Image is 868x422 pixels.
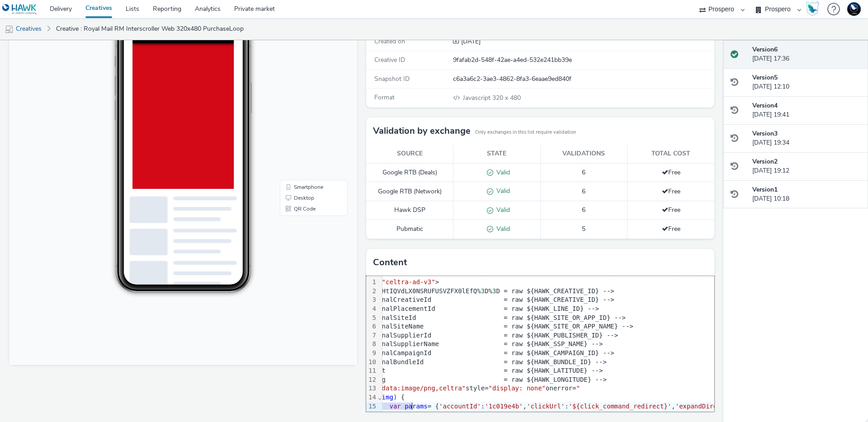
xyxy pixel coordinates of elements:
span: Free [662,168,680,177]
span: Smartphone [285,190,314,195]
span: Free [662,187,680,196]
div: 8 [366,340,377,349]
span: "celtra-ad-v3" [382,278,435,286]
div: [DATE] 19:12 [752,157,861,176]
th: State [453,145,541,163]
span: Desktop [285,201,305,206]
strong: Version 4 [752,101,778,110]
a: Creative : Royal Mail RM Interscroller Web 320x480 PurchaseLoop [52,18,248,40]
span: 320 x 480 [462,94,521,102]
th: Source [366,145,453,163]
span: Free [662,225,680,233]
h3: Content [373,256,407,269]
span: 'accountId' [439,403,481,410]
span: " [576,384,580,392]
span: 6 [582,187,585,196]
a: Hawk Academy [806,2,823,16]
img: Support Hawk [847,2,861,16]
div: 9fafab2d-548f-42ae-a4ed-532e241bb39e [453,56,713,65]
span: [DATE] [459,37,481,46]
span: Free [662,206,680,214]
span: n [569,411,572,418]
span: '${click_command_redirect}' [569,403,672,410]
strong: Version 2 [752,157,778,166]
span: Javascript [463,94,492,102]
div: 10 [366,358,377,367]
div: 2 [366,287,377,296]
span: Format [374,93,395,102]
td: Hawk DSP [366,201,453,220]
span: Creative ID [374,56,405,64]
img: mobile [5,25,14,34]
span: 5 [582,225,585,233]
strong: Version 3 [752,129,778,138]
div: 15 [366,402,377,411]
div: [DATE] 17:36 [752,45,861,64]
span: Valid [493,206,510,214]
span: QR Code [285,211,307,217]
span: Valid [493,187,510,195]
div: 13 [366,384,377,393]
span: Valid [493,225,510,233]
span: 3 [481,287,485,295]
span: '1c019e4b' [485,403,523,410]
td: Google RTB (Deals) [366,163,453,182]
span: "data:image/png,celtra" [378,384,466,392]
div: 16 [366,411,377,420]
span: 14:07 [124,35,134,40]
span: 'clickUrl' [527,403,565,410]
div: 12 [366,375,377,384]
span: var [584,411,595,418]
td: Pubmatic [366,220,453,239]
span: Snapshot ID [374,75,410,83]
div: 14 [366,393,377,402]
div: [DATE] 12:10 [752,73,861,92]
td: Google RTB (Network) [366,182,453,201]
small: Only exchanges in this list require validation [475,129,576,136]
span: 'expandDirection' [675,403,740,410]
span: var [389,403,401,410]
img: undefined Logo [2,4,37,15]
span: Fold line [377,394,382,401]
span: 6 [582,168,585,177]
img: Hawk Academy [806,2,819,16]
strong: Version 6 [752,45,778,54]
div: 3 [366,295,377,305]
span: params [405,403,428,410]
div: [DATE] 10:18 [752,185,861,204]
div: 4 [366,305,377,314]
div: [DATE] 19:34 [752,129,861,148]
li: Desktop [273,198,337,209]
li: Smartphone [273,187,337,198]
span: 3 [492,287,496,295]
div: 11 [366,366,377,375]
th: Total cost [627,145,715,163]
div: 9 [366,349,377,358]
div: c6a3a6c2-3ae3-4862-8fa3-6eaae9ed840f [453,75,713,84]
span: Valid [493,168,510,177]
h3: Validation by exchange [373,124,471,138]
span: urldecode [630,411,664,418]
div: [DATE] 19:41 [752,101,861,120]
span: decfs [599,411,618,418]
div: 1 [366,278,377,287]
div: 7 [366,331,377,340]
strong: Version 1 [752,185,778,194]
li: QR Code [273,209,337,220]
th: Validations [540,145,627,163]
div: Creation 13 May 2025, 10:18 [459,37,481,46]
div: 5 [366,314,377,323]
span: function [534,411,565,418]
span: img [382,394,393,401]
span: 6 [582,206,585,214]
div: 6 [366,322,377,331]
strong: Version 5 [752,73,778,82]
span: Created on [374,37,405,46]
span: "display: none" [489,384,546,392]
